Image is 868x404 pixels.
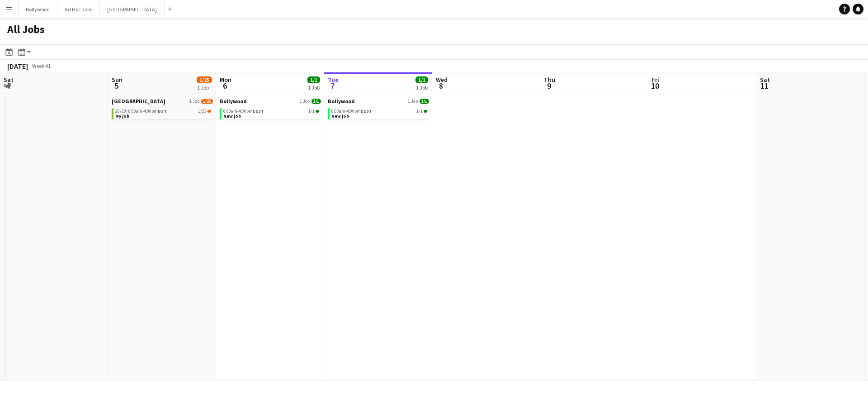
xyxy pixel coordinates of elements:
[328,98,429,105] a: Bollywood1 Job1/1
[420,99,429,104] span: 1/1
[126,108,127,114] span: |
[253,108,264,114] span: EEST
[189,99,199,104] span: 1 Job
[115,108,211,119] a: 20/20|8:00am-4:00pmBST1/25My job
[115,113,129,119] span: My job
[760,76,770,84] span: Sat
[331,109,372,114] span: 8:00am-4:00pm
[652,76,659,84] span: Fri
[328,76,339,84] span: Tue
[542,81,555,91] span: 9
[416,109,423,114] span: 1/1
[326,81,339,91] span: 7
[220,76,231,84] span: Mon
[408,99,418,104] span: 1 Job
[434,81,448,91] span: 8
[112,98,165,105] span: London
[208,110,211,113] span: 1/25
[158,108,167,114] span: BST
[197,84,212,91] div: 1 Job
[651,81,659,91] span: 10
[198,109,207,114] span: 1/25
[436,76,448,84] span: Wed
[415,76,428,83] span: 1/1
[57,0,100,18] button: Ad Hoc Jobs
[223,113,241,119] span: New job
[311,99,321,104] span: 1/1
[201,99,213,104] span: 1/25
[544,76,555,84] span: Thu
[300,99,310,104] span: 1 Job
[308,84,320,91] div: 1 Job
[218,81,231,91] span: 6
[110,81,123,91] span: 5
[4,76,14,84] span: Sat
[316,110,319,113] span: 1/1
[220,98,321,121] div: Bollywood1 Job1/18:00am-4:00pmEEST1/1New job
[331,113,349,119] span: New job
[308,109,315,114] span: 1/1
[115,109,127,114] span: 20/20
[128,109,167,114] span: 8:00am-4:00pm
[220,98,321,105] a: Bollywood1 Job1/1
[100,0,165,18] button: [GEOGRAPHIC_DATA]
[223,108,319,119] a: 8:00am-4:00pmEEST1/1New job
[361,108,372,114] span: EEST
[112,76,123,84] span: Sun
[416,84,428,91] div: 1 Job
[331,108,427,119] a: 8:00am-4:00pmEEST1/1New job
[112,98,213,105] a: [GEOGRAPHIC_DATA]1 Job1/25
[328,98,429,121] div: Bollywood1 Job1/18:00am-4:00pmEEST1/1New job
[220,98,247,105] span: Bollywood
[328,98,355,105] span: Bollywood
[197,76,212,83] span: 1/25
[7,62,28,71] div: [DATE]
[19,0,57,18] button: Bollywood
[2,81,14,91] span: 4
[424,110,427,113] span: 1/1
[223,109,264,114] span: 8:00am-4:00pm
[112,98,213,121] div: [GEOGRAPHIC_DATA]1 Job1/2520/20|8:00am-4:00pmBST1/25My job
[30,62,52,69] span: Week 41
[307,76,320,83] span: 1/1
[759,81,770,91] span: 11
